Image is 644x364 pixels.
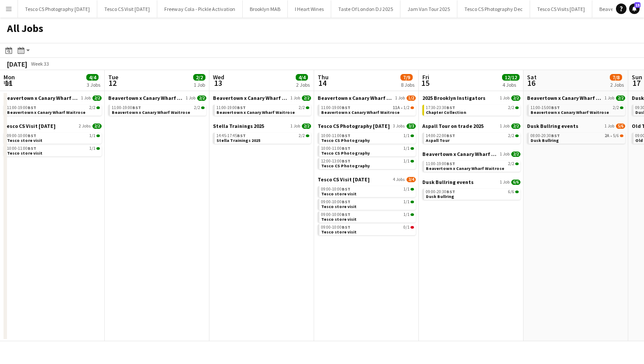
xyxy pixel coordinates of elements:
div: Beavertown x Canary Wharf Waitrose1 Job1/211:00-19:00BST11A•1/2Beavertown x Canary Wharf Waitrose [318,95,416,123]
span: BST [28,145,36,151]
span: 2/2 [515,106,519,109]
span: 10:00-11:00 [321,146,350,151]
span: 14:00-22:00 [426,134,455,138]
div: 2025 Brooklyn Instigators1 Job2/217:30-23:30BST2/2Chapter Collection [422,95,520,123]
span: 2/2 [299,134,305,138]
a: Beavertown x Canary Wharf Waitrose1 Job1/2 [318,95,416,101]
a: 10:00-11:00BST1/1Tesco store visit [7,145,100,155]
span: 1 Job [605,124,614,129]
span: 1/1 [410,134,414,137]
span: 7/9 [400,74,413,81]
div: 2 Jobs [610,81,624,88]
span: 15 [634,2,640,8]
span: 2/2 [89,106,96,110]
span: BST [342,212,350,217]
a: Dusk Bullring events1 Job5/6 [527,123,625,129]
a: 2025 Brooklyn Instigators1 Job2/2 [422,95,520,101]
span: 11:00-15:00 [531,106,560,110]
span: Aspall Tour [426,138,449,143]
span: 16 [526,78,537,88]
span: 15 [421,78,429,88]
a: Stella Trainings 20251 Job2/2 [213,123,311,129]
span: Tesco store visit [7,150,42,156]
div: Beavertown x Canary Wharf Waitrose1 Job2/211:00-15:00BST2/2Beavertown x Canary Wharf Waitrose [527,95,625,123]
span: 1/1 [403,159,410,163]
a: 12:00-13:00BST1/1Tesco CS Photography [321,158,414,168]
span: 11 [2,78,15,88]
span: Tesco store visit [7,138,42,143]
span: BST [237,105,246,110]
span: 2/2 [616,95,625,101]
div: • [531,134,623,138]
span: 2/2 [515,163,519,165]
span: Tesco store visit [321,204,357,209]
span: 11:00-19:00 [216,106,246,110]
a: 09:00-10:00BST1/1Tesco store visit [321,212,414,222]
span: Dusk Bullring [426,194,454,199]
span: 2/2 [613,106,619,110]
span: Tesco CS Visit August 2025 [318,176,370,183]
span: Tesco store visit [321,229,357,235]
span: 7/8 [610,74,622,81]
span: Sun [632,73,642,81]
span: Tue [108,73,118,81]
span: 11:00-19:00 [7,106,36,110]
span: 1/2 [403,106,410,110]
span: 2/2 [515,134,519,137]
span: BST [446,133,455,138]
span: 1/1 [410,213,414,216]
span: 13 [212,78,224,88]
span: Tesco CS Photography [321,138,370,143]
span: Fri [422,73,429,81]
span: 6/6 [508,190,514,194]
span: 2 Jobs [79,124,91,129]
span: Wed [213,73,224,81]
span: 09:00-10:00 [321,200,350,204]
div: Tesco CS Visit [DATE]2 Jobs2/209:00-10:00BST1/1Tesco store visit10:00-11:00BST1/1Tesco store visit [4,123,102,158]
a: 09:00-10:00BST0/1Tesco store visit [321,224,414,234]
span: 2/2 [197,95,206,101]
button: Tesco CS Photography Dec [457,0,530,18]
span: Stella Trainings 2025 [216,138,260,143]
a: Aspall Tour on trade 20251 Job2/2 [422,123,520,129]
span: 09:00-10:00 [321,187,350,191]
span: 1/1 [96,134,100,137]
span: Tesco CS Photography August 2025 [318,123,390,129]
span: Beavertown x Canary Wharf Waitrose [321,110,400,115]
div: 4 Jobs [502,81,519,88]
div: 2 Jobs [296,81,310,88]
span: 1 Job [605,95,614,101]
span: Aspall Tour on trade 2025 [422,123,484,129]
div: Tesco CS Visit [DATE]4 Jobs3/409:00-10:00BST1/1Tesco store visit09:00-10:00BST1/1Tesco store visi... [318,176,416,237]
span: 6/6 [511,180,520,185]
a: 09:00-10:00BST1/1Tesco store visit [7,133,100,143]
a: Tesco CS Visit [DATE]4 Jobs3/4 [318,176,416,183]
span: 2/2 [92,124,102,129]
span: Tesco store visit [321,191,357,197]
div: 3 Jobs [87,81,100,88]
span: 09:00-20:30 [426,190,455,194]
span: BST [342,105,350,110]
span: 1/1 [403,146,410,151]
a: 11:00-19:00BST11A•1/2Beavertown x Canary Wharf Waitrose [321,105,414,115]
span: 1 Job [395,95,405,101]
span: 1 Job [500,180,510,185]
button: Jam Van Tour 2025 [400,0,457,18]
span: 0/1 [403,225,410,230]
span: 5/6 [620,134,623,137]
span: 2/2 [299,106,305,110]
div: [DATE] [7,60,27,68]
div: • [321,106,414,110]
span: 2/2 [194,106,200,110]
span: 2/2 [511,124,520,129]
span: 12:00-13:00 [321,159,350,163]
span: 1/1 [89,146,96,151]
span: BST [342,133,350,138]
span: 1/2 [410,106,414,109]
span: 2025 Brooklyn Instigators [422,95,485,101]
span: 1/1 [410,147,414,150]
a: Beavertown x Canary Wharf Waitrose1 Job2/2 [527,95,625,101]
span: 17:30-23:30 [426,106,455,110]
span: BST [237,133,246,138]
span: 1/1 [410,201,414,203]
